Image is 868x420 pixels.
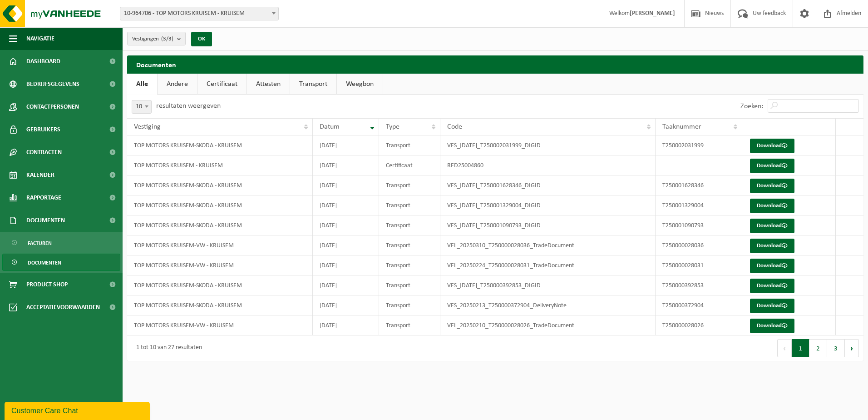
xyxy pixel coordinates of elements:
td: [DATE] [313,235,379,255]
a: Certificaat [197,74,247,95]
h2: Documenten [127,55,863,73]
a: Documenten [2,254,120,271]
span: Contracten [26,141,62,164]
td: [DATE] [313,175,379,195]
a: Facturen [2,234,120,251]
td: TOP MOTORS KRUISEM-SKODA - KRUISEM [127,175,313,195]
span: Datum [320,123,340,130]
button: OK [191,32,212,46]
td: VEL_20250224_T250000028031_TradeDocument [440,255,655,275]
span: Dashboard [26,50,60,73]
span: Acceptatievoorwaarden [26,296,100,319]
a: Download [750,319,794,333]
span: 10 [132,100,151,113]
span: 10-964706 - TOP MOTORS KRUISEM - KRUISEM [120,7,279,20]
td: TOP MOTORS KRUISEM - KRUISEM [127,155,313,175]
td: TOP MOTORS KRUISEM-SKODA - KRUISEM [127,295,313,315]
td: [DATE] [313,215,379,235]
span: Taaknummer [662,123,701,130]
a: Download [750,179,794,193]
td: TOP MOTORS KRUISEM-SKODA - KRUISEM [127,135,313,155]
button: Vestigingen(3/3) [127,32,186,45]
td: VES_[DATE]_T250000392853_DIGID [440,275,655,295]
button: Next [845,339,859,357]
button: 1 [792,339,809,357]
td: Transport [379,215,440,235]
a: Download [750,259,794,273]
td: Transport [379,275,440,295]
td: T250000372904 [656,295,742,315]
span: Product Shop [26,273,68,296]
td: T250001628346 [656,175,742,195]
td: VES_[DATE]_T250001628346_DIGID [440,175,655,195]
td: VEL_20250210_T250000028026_TradeDocument [440,315,655,335]
span: Vestigingen [132,32,173,46]
td: Transport [379,255,440,275]
span: Documenten [28,254,61,271]
span: Navigatie [26,27,54,50]
a: Weegbon [337,74,383,95]
td: TOP MOTORS KRUISEM-SKODA - KRUISEM [127,195,313,215]
td: VES_[DATE]_T250001090793_DIGID [440,215,655,235]
td: VES_20250213_T250000372904_DeliveryNote [440,295,655,315]
button: Previous [777,339,792,357]
td: TOP MOTORS KRUISEM-VW - KRUISEM [127,315,313,335]
td: T250002031999 [656,135,742,155]
td: [DATE] [313,195,379,215]
td: T250000028026 [656,315,742,335]
td: [DATE] [313,315,379,335]
span: Code [447,123,462,130]
a: Download [750,219,794,233]
td: Certificaat [379,155,440,175]
span: 10-964706 - TOP MOTORS KRUISEM - KRUISEM [120,7,278,20]
span: Contactpersonen [26,95,79,118]
a: Download [750,159,794,173]
td: Transport [379,315,440,335]
td: Transport [379,195,440,215]
td: VEL_20250310_T250000028036_TradeDocument [440,235,655,255]
strong: [PERSON_NAME] [630,10,675,17]
td: TOP MOTORS KRUISEM-VW - KRUISEM [127,235,313,255]
label: resultaten weergeven [156,102,221,110]
iframe: chat widget [5,400,152,420]
a: Download [750,299,794,313]
td: RED25004860 [440,155,655,175]
count: (3/3) [161,36,173,42]
td: T250000028031 [656,255,742,275]
td: [DATE] [313,295,379,315]
td: Transport [379,295,440,315]
span: Rapportage [26,186,61,209]
a: Download [750,199,794,213]
td: TOP MOTORS KRUISEM-SKODA - KRUISEM [127,275,313,295]
td: VES_[DATE]_T250001329004_DIGID [440,195,655,215]
td: T250001329004 [656,195,742,215]
td: TOP MOTORS KRUISEM-VW - KRUISEM [127,255,313,275]
span: Vestiging [134,123,161,130]
td: Transport [379,235,440,255]
td: [DATE] [313,155,379,175]
a: Download [750,279,794,293]
span: Bedrijfsgegevens [26,73,79,95]
td: [DATE] [313,135,379,155]
span: Facturen [28,235,52,252]
a: Alle [127,74,157,95]
a: Attesten [247,74,290,95]
a: Andere [158,74,197,95]
td: T250001090793 [656,215,742,235]
td: VES_[DATE]_T250002031999_DIGID [440,135,655,155]
div: 1 tot 10 van 27 resultaten [132,340,202,356]
td: T250000392853 [656,275,742,295]
span: Documenten [26,209,65,232]
a: Download [750,139,794,153]
span: Type [386,123,399,130]
a: Transport [290,74,336,95]
td: [DATE] [313,275,379,295]
button: 3 [827,339,845,357]
span: Gebruikers [26,118,60,141]
td: Transport [379,135,440,155]
td: [DATE] [313,255,379,275]
td: Transport [379,175,440,195]
button: 2 [809,339,827,357]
